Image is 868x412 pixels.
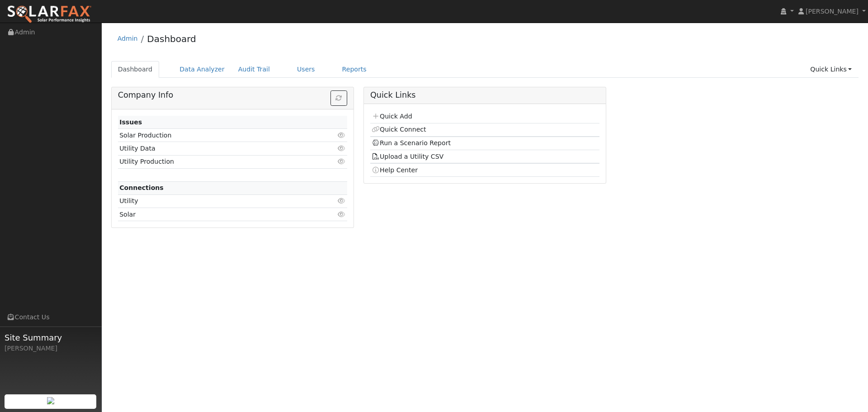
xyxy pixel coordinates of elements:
strong: Connections [119,184,164,191]
span: Site Summary [5,331,97,344]
td: Solar [118,208,310,221]
a: Help Center [372,166,418,174]
a: Quick Connect [372,126,426,133]
span: [PERSON_NAME] [806,8,859,15]
a: Admin [118,35,138,42]
td: Utility [118,194,310,208]
a: Reports [335,61,373,78]
i: Click to view [338,132,346,138]
strong: Issues [119,118,142,126]
h5: Company Info [118,90,347,100]
a: Dashboard [111,61,160,78]
a: Users [290,61,322,78]
h5: Quick Links [370,90,599,100]
div: [PERSON_NAME] [5,344,97,353]
a: Run a Scenario Report [372,139,451,147]
a: Upload a Utility CSV [372,153,443,160]
i: Click to view [338,211,346,218]
img: SolarFax [7,5,92,24]
td: Utility Production [118,155,310,168]
a: Dashboard [147,33,196,44]
a: Quick Links [803,61,859,78]
img: retrieve [47,397,54,404]
a: Audit Trail [231,61,277,78]
i: Click to view [338,158,346,165]
a: Quick Add [372,113,412,120]
td: Utility Data [118,142,310,155]
a: Data Analyzer [173,61,231,78]
i: Click to view [338,145,346,152]
td: Solar Production [118,129,310,142]
i: Click to view [338,198,346,204]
